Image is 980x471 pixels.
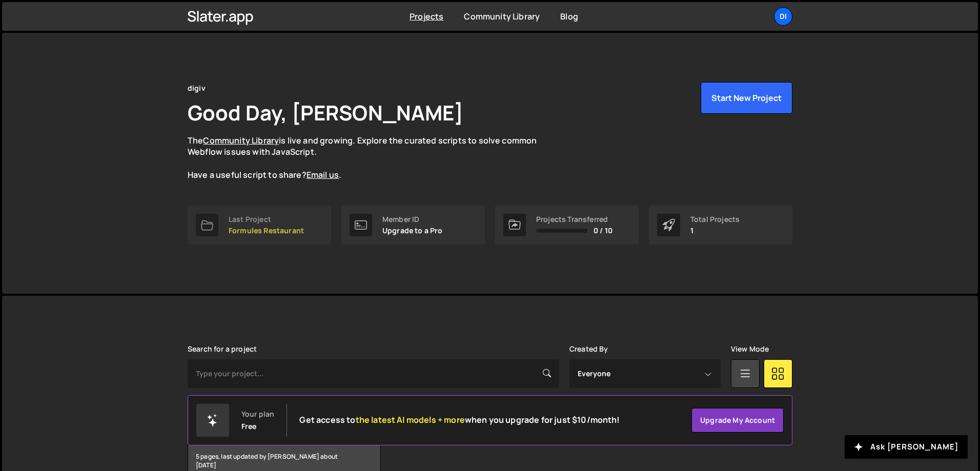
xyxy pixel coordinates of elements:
a: di [774,7,792,26]
div: Last Project [229,215,304,223]
div: Total Projects [690,215,740,223]
button: Start New Project [701,82,792,114]
label: Created By [569,345,608,353]
h1: Good Day, [PERSON_NAME] [188,98,463,127]
input: Type your project... [188,359,559,388]
span: 0 / 10 [594,227,612,235]
button: Ask [PERSON_NAME] [845,435,968,459]
p: Upgrade to a Pro [382,227,443,235]
a: Upgrade my account [691,408,784,433]
a: Community Library [203,135,279,146]
label: Search for a project [188,345,257,353]
p: Formules Restaurant [229,227,304,235]
a: Email us [307,169,339,180]
div: Member ID [382,215,443,223]
div: Free [241,422,257,431]
a: Projects [410,11,443,22]
span: the latest AI models + more [356,414,465,425]
a: Community Library [464,11,540,22]
div: Your plan [241,410,274,418]
label: View Mode [731,345,769,353]
div: Projects Transferred [536,215,612,223]
p: 1 [690,227,740,235]
div: digiv [188,82,206,94]
a: Last Project Formules Restaurant [188,206,331,244]
h2: Get access to when you upgrade for just $10/month! [299,415,620,425]
a: Blog [560,11,578,22]
p: The is live and growing. Explore the curated scripts to solve common Webflow issues with JavaScri... [188,135,557,181]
